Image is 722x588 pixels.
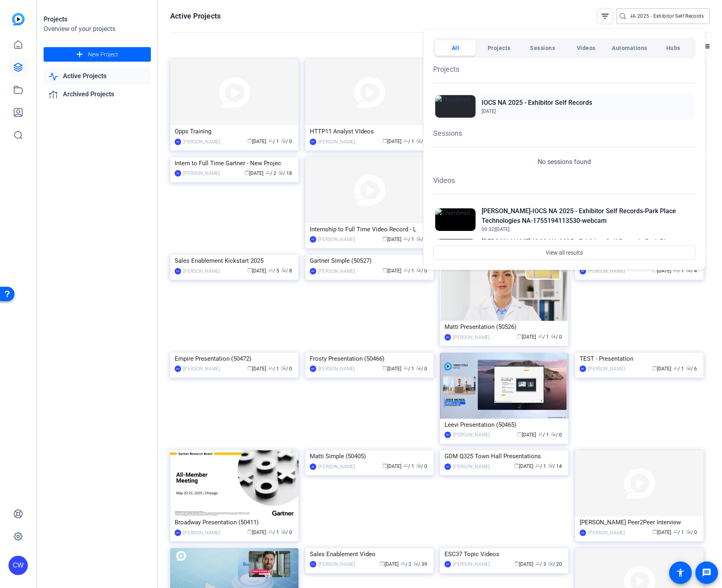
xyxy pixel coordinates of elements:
[530,41,555,55] span: Sessions
[538,157,591,167] p: No sessions found
[666,41,680,55] span: Hubs
[482,226,494,232] span: 00:32
[433,175,695,186] h1: Videos
[435,95,476,118] img: Thumbnail
[495,226,509,232] span: [DATE]
[488,41,511,55] span: Projects
[482,206,693,226] h2: [PERSON_NAME]-IOCS NA 2025 - Exhibitor Self Records-Park Place Technologies NA-1755194113530-webcam
[433,64,695,75] h1: Projects
[433,245,695,260] button: View all results
[435,239,476,262] img: Thumbnail
[577,41,596,55] span: Videos
[482,108,496,114] span: [DATE]
[435,208,476,231] img: Thumbnail
[612,41,647,55] span: Automations
[482,237,693,256] h2: [PERSON_NAME]-IOCS NA 2025 - Exhibitor Self Records-Park Place Technologies NA-1755194084647-webcam
[546,245,583,260] span: View all results
[494,226,495,232] span: |
[452,41,459,55] span: All
[433,128,695,139] h1: Sessions
[482,98,592,108] h2: IOCS NA 2025 - Exhibitor Self Records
